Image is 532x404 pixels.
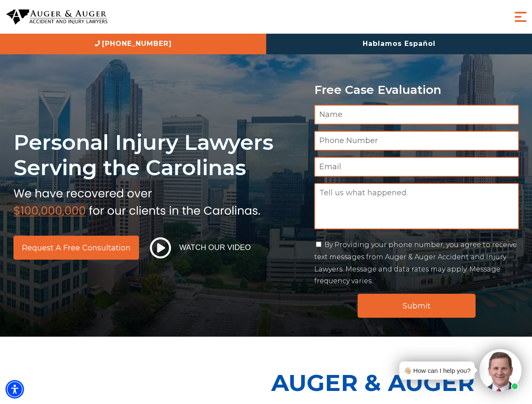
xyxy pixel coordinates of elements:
[13,236,139,260] a: Request a Free Consultation
[314,83,519,96] p: Free Case Evaluation
[314,131,519,151] input: Phone Number
[479,349,521,391] img: Intaker widget Avatar
[358,294,476,318] input: Submit
[271,362,527,404] p: Auger & Auger
[314,157,519,177] input: Email
[6,9,107,25] img: Auger & Auger Accident and Injury Lawyers Logo
[22,244,131,252] span: Request a Free Consultation
[512,8,529,25] button: Menu
[404,365,471,376] div: 👋🏼 How can I help you?
[147,237,254,259] button: Watch Our Video
[13,130,304,181] h1: Personal Injury Lawyers Serving the Carolinas
[314,105,519,125] input: Name
[5,380,24,399] div: Accessibility Menu
[13,185,260,217] img: sub text
[314,241,517,285] label: By Providing your phone number, you agree to receive text messages from Auger & Auger Accident an...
